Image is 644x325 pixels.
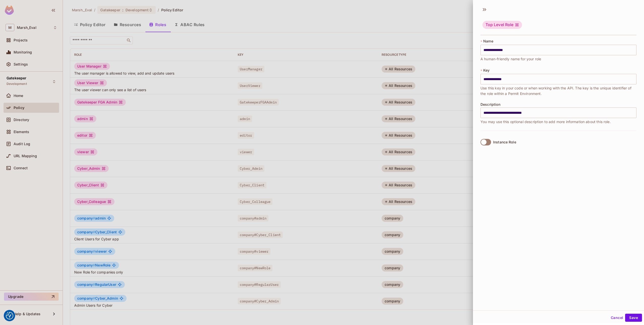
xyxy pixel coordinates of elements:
[609,314,625,322] button: Cancel
[480,102,500,106] span: Description
[6,312,13,319] img: Revisit consent button
[480,119,611,125] span: You may use this optional description to add more information about this role.
[480,85,636,96] span: Use this key in your code or when working with the API. The key is the unique identifier of the r...
[482,21,522,29] div: Top Level Role
[483,39,493,43] span: Name
[6,312,13,319] button: Consent Preferences
[625,314,642,322] button: Save
[483,68,490,72] span: Key
[480,56,541,62] span: A human-friendly name for your role
[493,140,516,144] div: Instance Role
